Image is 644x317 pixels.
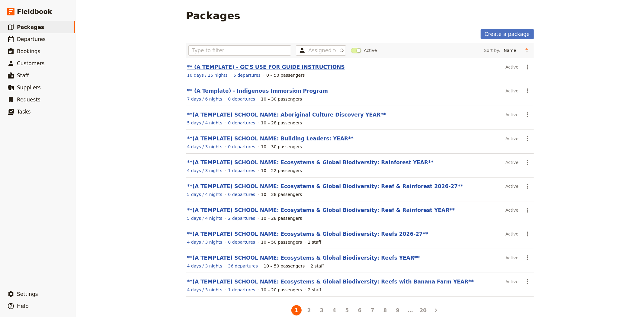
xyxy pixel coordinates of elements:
button: Actions [522,110,533,120]
span: 7 days / 6 nights [187,97,223,101]
button: 9 [393,305,403,315]
button: 20 [418,305,428,315]
a: ** (A TEMPLATE) - GC'S USE FOR GUIDE INSTRUCTIONS [187,64,345,70]
button: Actions [522,277,533,287]
a: **(A TEMPLATE) SCHOOL NAME: Ecosystems & Global Biodiversity: Reefs 2026-27** [187,231,428,237]
input: Assigned to [308,47,336,54]
a: View the departures for this package [228,287,255,293]
a: View the departures for this package [228,263,258,269]
input: Type to filter [188,45,291,56]
span: Active [364,47,377,53]
span: Departures [17,36,46,42]
button: Actions [522,157,533,168]
a: View the departures for this package [228,239,255,245]
button: 1 [291,305,302,315]
a: View the departures for this package [228,144,255,150]
span: Help [17,303,29,309]
a: View the itinerary for this package [187,144,223,150]
a: **(A TEMPLATE) SCHOOL NAME: Ecosystems & Global Biodiversity: Reef & Rainforest 2026-27** [187,183,463,189]
button: Change sort direction [522,46,531,55]
a: View the departures for this package [228,191,255,197]
button: Actions [522,181,533,191]
h1: Packages [186,10,240,22]
button: Actions [522,253,533,263]
a: View the departures for this package [228,120,255,126]
button: 8 [380,305,390,315]
div: Active [505,157,518,168]
button: Next [431,305,441,315]
div: Active [505,62,518,72]
div: Active [505,253,518,263]
div: 10 – 30 passengers [261,96,302,102]
span: Suppliers [17,85,41,91]
div: 10 – 20 passengers [261,287,302,293]
div: 10 – 50 passengers [264,263,305,269]
button: 6 [355,305,365,315]
span: Sort by: [484,47,500,53]
a: View the itinerary for this package [187,287,223,293]
div: Active [505,229,518,239]
select: Sort by: [501,46,522,55]
div: Active [505,110,518,120]
a: View the itinerary for this package [187,120,223,126]
button: 3 [317,305,327,315]
div: 2 staff [311,263,324,269]
a: View the itinerary for this package [187,263,223,269]
button: Actions [522,229,533,239]
span: Customers [17,60,44,66]
button: Actions [522,205,533,215]
button: 5 [342,305,352,315]
div: 10 – 28 passengers [261,120,302,126]
span: 4 days / 3 nights [187,144,223,149]
span: Fieldbook [17,7,52,16]
span: 5 days / 4 nights [187,192,223,197]
span: 5 days / 4 nights [187,216,223,221]
span: 16 days / 15 nights [187,73,228,78]
div: Active [505,181,518,191]
span: Tasks [17,109,31,115]
button: 2 [304,305,314,315]
span: 4 days / 3 nights [187,264,223,268]
span: 4 days / 3 nights [187,240,223,245]
div: 10 – 30 passengers [261,144,302,150]
div: 0 – 50 passengers [266,72,305,78]
span: Settings [17,291,38,297]
a: **(A TEMPLATE) SCHOOL NAME: Ecosystems & Global Biodiversity: Reefs YEAR** [187,255,420,261]
div: 10 – 22 passengers [261,168,302,174]
span: 5 days / 4 nights [187,120,223,125]
div: 2 staff [308,287,321,293]
div: Active [505,133,518,144]
a: Create a package [481,29,533,39]
span: Staff [17,72,29,78]
a: View the departures for this package [233,72,261,78]
div: 10 – 50 passengers [261,239,302,245]
a: View the itinerary for this package [187,72,228,78]
a: **(A TEMPLATE) SCHOOL NAME: Ecosystems & Global Biodiversity: Reefs with Banana Farm YEAR** [187,279,474,285]
a: View the itinerary for this package [187,96,223,102]
li: … [404,306,417,315]
a: View the departures for this package [228,168,255,174]
a: View the itinerary for this package [187,191,223,197]
span: Bookings [17,48,40,54]
span: Requests [17,97,40,103]
span: Packages [17,24,44,30]
span: 4 days / 3 nights [187,168,223,173]
div: 2 staff [308,239,321,245]
div: 10 – 28 passengers [261,215,302,221]
a: View the itinerary for this package [187,239,223,245]
button: Actions [522,62,533,72]
div: Active [505,205,518,215]
a: ** (A Template) - Indigenous Immersion Program [187,88,328,94]
a: **(A TEMPLATE) SCHOOL NAME: Ecosystems & Global Biodiversity: Reef & Rainforest YEAR** [187,207,455,213]
ul: Pagination [277,304,442,317]
a: **(A TEMPLATE) SCHOOL NAME: Building Leaders: YEAR** [187,136,354,142]
button: 7 [367,305,378,315]
button: Actions [522,86,533,96]
div: Active [505,277,518,287]
a: View the departures for this package [228,96,255,102]
a: **(A TEMPLATE) SCHOOL NAME: Ecosystems & Global Biodiversity: Rainforest YEAR** [187,159,434,165]
a: View the departures for this package [228,215,255,221]
a: View the itinerary for this package [187,215,223,221]
div: Active [505,86,518,96]
button: 4 [329,305,340,315]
